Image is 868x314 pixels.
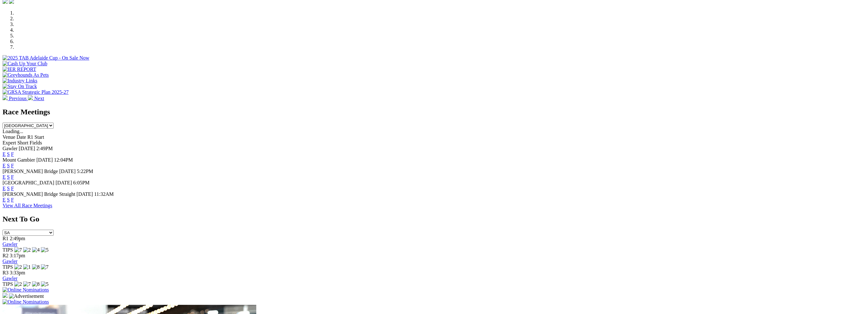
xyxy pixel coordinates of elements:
[3,78,37,84] img: Industry Links
[19,146,35,151] span: [DATE]
[7,151,10,157] a: S
[3,191,75,197] span: [PERSON_NAME] Bridge Straight
[3,287,49,293] img: Online Nominations
[14,247,22,253] img: 7
[3,241,17,247] a: Gawler
[3,293,8,298] img: 15187_Greyhounds_GreysPlayCentral_Resize_SA_WebsiteBanner_300x115_2025.jpg
[3,157,35,163] span: Mount Gambier
[41,264,49,270] img: 7
[7,186,10,191] a: S
[11,186,14,191] a: F
[7,174,10,180] a: S
[32,264,40,270] img: 8
[73,180,90,185] span: 6:05PM
[3,236,9,241] span: R1
[3,61,47,67] img: Cash Up Your Club
[23,264,31,270] img: 1
[9,293,44,299] img: Advertisement
[11,151,14,157] a: F
[7,197,10,202] a: S
[14,281,22,287] img: 2
[3,146,17,151] span: Gawler
[3,129,23,134] span: Loading...
[10,253,25,258] span: 3:17pm
[3,67,36,72] img: IER REPORT
[54,157,73,163] span: 12:04PM
[23,281,31,287] img: 7
[3,163,6,168] a: E
[34,96,44,101] span: Next
[3,259,17,264] a: Gawler
[76,191,93,197] span: [DATE]
[3,270,9,275] span: R3
[9,96,27,101] span: Previous
[17,140,29,145] span: Short
[3,276,17,281] a: Gawler
[36,146,53,151] span: 2:49PM
[14,264,22,270] img: 2
[32,281,40,287] img: 8
[3,215,865,223] h2: Next To Go
[59,169,76,174] span: [DATE]
[23,247,31,253] img: 2
[28,96,44,101] a: Next
[41,247,49,253] img: 5
[3,140,16,145] span: Expert
[7,163,10,168] a: S
[3,169,58,174] span: [PERSON_NAME] Bridge
[3,151,6,157] a: E
[3,281,13,287] span: TIPS
[3,180,54,185] span: [GEOGRAPHIC_DATA]
[27,134,44,140] span: R1 Start
[32,247,40,253] img: 4
[3,72,49,78] img: Greyhounds As Pets
[29,140,42,145] span: Fields
[11,197,14,202] a: F
[3,299,49,305] img: Online Nominations
[3,197,6,202] a: E
[16,134,26,140] span: Date
[3,95,8,100] img: chevron-left-pager-white.svg
[3,108,865,116] h2: Race Meetings
[3,55,89,61] img: 2025 TAB Adelaide Cup - On Sale Now
[3,186,6,191] a: E
[3,264,13,270] span: TIPS
[41,281,49,287] img: 5
[3,134,15,140] span: Venue
[10,236,25,241] span: 2:49pm
[3,89,69,95] img: GRSA Strategic Plan 2025-27
[77,169,93,174] span: 5:22PM
[3,247,13,253] span: TIPS
[3,203,52,208] a: View All Race Meetings
[11,163,14,168] a: F
[3,253,9,258] span: R2
[11,174,14,180] a: F
[36,157,53,163] span: [DATE]
[28,95,33,100] img: chevron-right-pager-white.svg
[3,174,6,180] a: E
[3,84,37,89] img: Stay On Track
[55,180,72,185] span: [DATE]
[10,270,25,275] span: 3:33pm
[3,96,28,101] a: Previous
[94,191,114,197] span: 11:32AM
